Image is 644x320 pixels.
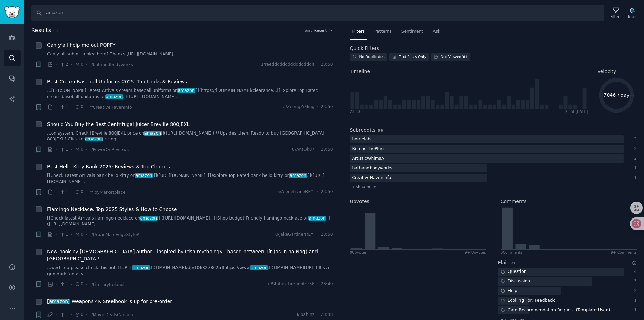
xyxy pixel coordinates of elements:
[89,282,124,287] span: r/LiteraryIreland
[75,281,83,287] span: 0
[60,104,68,110] span: 1
[321,104,333,110] span: 23:50
[60,281,68,287] span: 1
[317,147,318,153] span: ·
[71,104,72,111] span: ·
[56,104,57,111] span: ·
[47,215,333,227] a: [[Check latest Arrivals flamingo necklace onamazon.]]([URL][DOMAIN_NAME].. [[Shop budget-Friendly...
[71,281,72,288] span: ·
[374,29,391,35] span: Patterns
[625,6,639,20] button: Track
[465,250,486,255] div: 9+ Upvotes
[89,105,132,110] span: r/CreativeHavenInfo
[71,146,72,153] span: ·
[47,88,333,100] a: ...[PERSON_NAME] Latest Arrivals cream baseball uniforms onamazon.]](https://[DOMAIN_NAME]/cleara...
[317,281,318,287] span: ·
[350,45,379,52] h2: Quick Filters
[321,189,333,195] span: 23:50
[135,173,153,178] span: amazon
[304,28,312,33] div: Sort
[350,198,369,205] h2: Upvotes
[105,94,123,99] span: amazon
[60,147,68,153] span: 1
[47,248,333,263] span: New book by [DEMOGRAPHIC_DATA] author - inspired by Irish mythology - based between Tír (as in na...
[89,190,125,195] span: r/ToyMarketplace
[56,146,57,153] span: ·
[56,61,57,68] span: ·
[631,269,637,275] div: 4
[75,189,83,195] span: 0
[60,312,68,318] span: 1
[317,189,318,195] span: ·
[565,109,588,114] div: 23:50 [DATE]
[60,62,68,68] span: 2
[378,128,383,132] span: 96
[140,216,158,221] span: amazon
[86,311,87,318] span: ·
[47,163,170,170] a: Best Hello Kitty Bank 2025: Reviews & Top Choices
[350,174,394,182] div: CreativeHavenInfo
[47,130,333,142] a: ...on system. Check [Breville 800JEXL price onamazon.]([URL][DOMAIN_NAME]) **Upsides...hen. Ready...
[86,231,87,238] span: ·
[75,147,83,153] span: 0
[60,232,68,238] span: 1
[56,311,57,318] span: ·
[350,145,386,153] div: BehindThePlug
[317,312,318,318] span: ·
[283,104,314,110] span: u/ZeongZiMing
[631,165,637,171] div: 1
[321,281,333,287] span: 23:49
[631,146,637,152] div: 2
[350,250,367,255] div: 0 Upvote s
[501,250,523,255] div: 0 Comment s
[289,173,307,178] span: amazon
[352,29,365,35] span: Filters
[60,189,68,195] span: 1
[268,281,314,287] span: u/Status_Firefighter56
[399,54,426,59] div: Text Posts Only
[47,298,172,305] a: [amazon] Weapons 4K Steelbook is up for pre-order
[47,121,190,128] a: Should You Buy the Best Centrifugal Juicer Breville 800JEXL
[631,136,637,142] div: 2
[501,198,527,205] h2: Comments
[47,298,172,305] span: [ ] Weapons 4K Steelbook is up for pre-order
[350,135,373,144] div: homelab
[317,62,318,68] span: ·
[631,288,637,294] div: 2
[321,312,333,318] span: 23:48
[321,232,333,238] span: 23:50
[498,268,529,276] div: Question
[350,164,395,173] div: bathandbodyworks
[604,92,630,98] text: 7046 / day
[75,104,83,110] span: 0
[31,26,51,35] span: Results
[498,287,520,296] div: Help
[86,189,87,196] span: ·
[308,216,326,221] span: amazon
[47,265,333,277] a: ...wed - do please check this out: [[URL].amazon.[DOMAIN_NAME]/dp/1068278625](https://www.amazon....
[321,62,333,68] span: 23:50
[86,104,87,111] span: ·
[47,42,116,49] a: Can y’all help me out POPPY
[352,184,376,189] span: + show more
[359,54,385,59] div: No Duplicates
[47,206,177,213] span: Flamingo Necklace: Top 2025 Styles & How to Choose
[611,250,637,255] div: 9+ Comments
[47,51,333,57] a: Can y’all submit a plea here? Thanks [URL][DOMAIN_NAME]
[56,281,57,288] span: ·
[441,54,468,59] div: Not Viewed Yet
[47,173,333,185] a: [[Check Latest Arrivals bank hello kitty onamazon.]]([URL][DOMAIN_NAME]. [[explore Top Rated bank...
[47,78,187,85] a: Best Cream Baseball Uniforms 2025: Top Looks & Reviews
[631,298,637,304] div: 1
[86,61,87,68] span: ·
[295,312,314,318] span: u/lbabinz
[350,109,360,114] div: 23:30
[350,127,376,134] h2: Subreddits
[71,61,72,68] span: ·
[401,29,423,35] span: Sentiment
[75,312,83,318] span: 0
[177,88,195,93] span: amazon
